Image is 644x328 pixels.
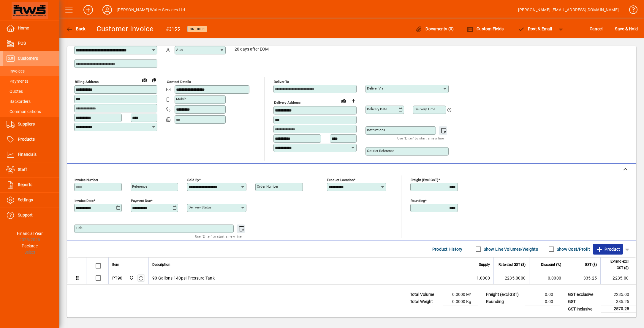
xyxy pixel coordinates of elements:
span: Home [18,26,29,30]
td: Freight (excl GST) [483,291,525,298]
td: GST exclusive [565,291,601,298]
mat-label: Courier Reference [367,149,394,153]
td: 0.00 [525,291,560,298]
span: 1.0000 [477,275,490,281]
span: Back [66,26,86,31]
td: 0.0000 Kg [443,298,478,305]
span: Financial Year [17,231,43,236]
button: Product [593,244,623,255]
span: Settings [18,197,33,202]
mat-hint: Use 'Enter' to start a new line [195,233,242,240]
mat-label: Delivery status [189,205,211,209]
a: Backorders [3,96,59,106]
a: Financials [3,147,59,162]
mat-label: Freight (excl GST) [411,178,438,182]
div: Customer Invoice [96,24,154,34]
span: Otorohanga [128,275,135,281]
span: GST ($) [585,261,597,268]
button: Add [79,4,98,15]
span: ave & Hold [615,24,638,34]
mat-label: Payment due [131,199,151,203]
td: 335.25 [565,272,600,284]
a: Quotes [3,86,59,96]
span: Suppliers [18,122,35,126]
mat-label: Rounding [411,199,425,203]
span: On hold [190,27,205,31]
button: Post & Email [515,23,555,34]
div: 2235.0000 [497,275,526,281]
span: Item [112,261,119,268]
span: 20 days after EOM [235,47,269,52]
button: Save & Hold [613,23,639,34]
a: Settings [3,193,59,208]
span: Extend excl GST ($) [604,258,629,271]
span: Support [18,213,33,217]
mat-hint: Use 'Enter' to start a new line [397,135,444,142]
td: Rounding [483,298,525,305]
button: Choose address [349,96,358,106]
span: Financials [18,152,37,157]
span: S [615,26,617,31]
mat-label: Deliver To [274,80,289,84]
span: 90 Gallons 140psi Pressure Tank [152,275,215,281]
div: [PERSON_NAME] Water Services Ltd [117,5,185,15]
a: Reports [3,178,59,192]
span: Description [152,261,170,268]
a: Suppliers [3,117,59,132]
div: [PERSON_NAME] [EMAIL_ADDRESS][DOMAIN_NAME] [518,5,619,15]
span: Documents (0) [415,26,454,31]
button: Custom Fields [465,23,505,34]
mat-label: Product location [327,178,354,182]
mat-label: Order number [257,184,278,189]
a: Invoices [3,66,59,76]
a: View on map [140,75,149,84]
div: #3155 [166,24,180,34]
mat-label: Delivery time [414,107,435,111]
span: Invoices [6,69,25,73]
span: Payments [6,79,28,84]
a: Home [3,21,59,36]
span: Communications [6,109,41,114]
a: POS [3,36,59,51]
mat-label: Title [76,226,83,230]
span: P [528,26,531,31]
span: Custom Fields [466,26,504,31]
a: Communications [3,106,59,117]
mat-label: Deliver via [367,86,383,90]
a: Knowledge Base [625,1,637,21]
span: Supply [479,261,490,268]
td: 2235.00 [600,272,636,284]
span: Reports [18,182,32,187]
mat-label: Reference [132,184,147,189]
button: Documents (0) [414,23,455,34]
div: PT90 [112,275,122,281]
a: Support [3,208,59,223]
span: Products [18,137,35,142]
label: Show Cost/Profit [556,246,590,252]
mat-label: Invoice number [75,178,98,182]
span: ost & Email [518,26,552,31]
td: 0.00 [525,298,560,305]
td: Total Weight [407,298,443,305]
mat-label: Attn [176,48,183,52]
mat-label: Delivery date [367,107,387,111]
a: Payments [3,76,59,86]
a: Staff [3,162,59,177]
td: Total Volume [407,291,443,298]
td: 2235.00 [601,291,636,298]
mat-label: Mobile [176,97,186,101]
span: Staff [18,167,27,172]
label: Show Line Volumes/Weights [482,246,538,252]
button: Profile [98,4,117,15]
mat-label: Invoice date [75,199,94,203]
button: Back [64,23,87,34]
td: GST [565,298,601,305]
span: Package [22,244,38,248]
span: Cancel [590,24,603,34]
a: Products [3,132,59,147]
span: Rate excl GST ($) [499,261,526,268]
button: Copy to Delivery address [149,75,159,85]
span: Quotes [6,89,23,94]
td: 2570.25 [601,305,636,313]
button: Cancel [588,23,604,34]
